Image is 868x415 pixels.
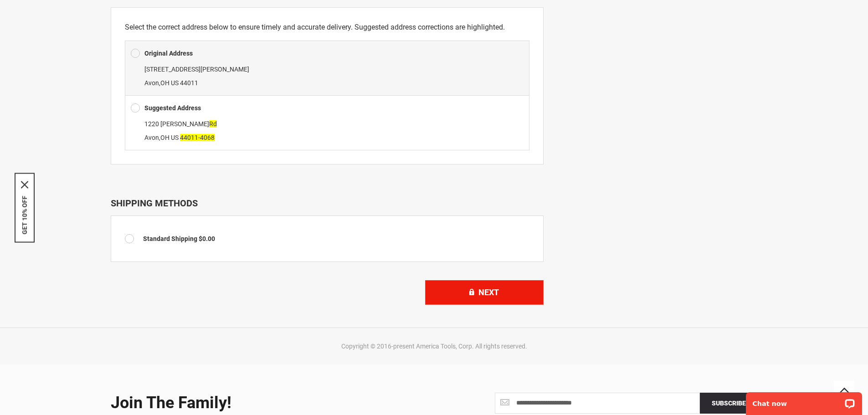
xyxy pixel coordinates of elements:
svg: close icon [21,181,28,188]
span: [STREET_ADDRESS][PERSON_NAME] [144,66,249,73]
span: Rd [209,120,217,128]
div: Copyright © 2016-present America Tools, Corp. All rights reserved. [108,342,760,351]
span: Subscribe [712,400,746,407]
iframe: LiveChat chat widget [740,386,868,415]
span: $0.00 [199,235,215,242]
span: Avon [144,79,159,87]
span: 44011-4068 [180,134,215,141]
span: Standard Shipping [143,235,197,242]
div: Join the Family! [111,394,427,412]
span: OH [160,79,169,87]
span: US [171,134,179,141]
span: 1220 [PERSON_NAME] [144,120,217,128]
span: 44011 [180,79,198,87]
button: Next [425,280,544,305]
b: Suggested Address [144,104,201,112]
p: Select the correct address below to ensure timely and accurate delivery. Suggested address correc... [125,21,529,33]
b: Original Address [144,50,193,57]
button: Close [21,181,28,188]
button: GET 10% OFF [21,195,28,234]
button: Subscribe [700,393,758,414]
div: , [131,117,524,144]
span: Next [478,287,499,297]
div: Shipping Methods [111,198,544,209]
span: Avon [144,134,159,141]
div: , [131,62,524,90]
span: US [171,79,179,87]
span: OH [160,134,169,141]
